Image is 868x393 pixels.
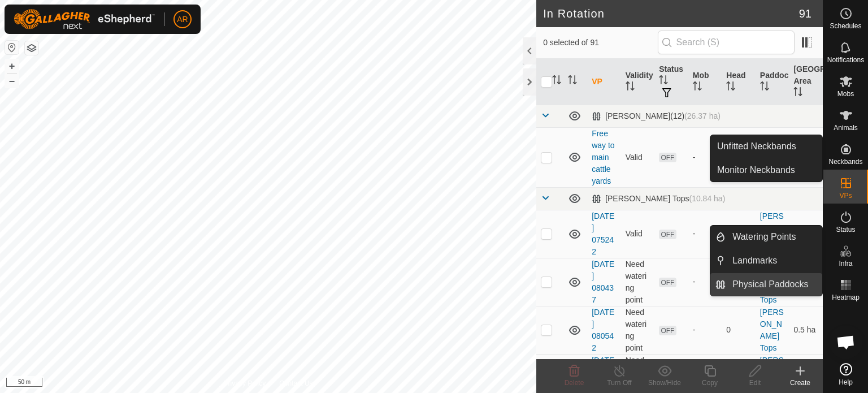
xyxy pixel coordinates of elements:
[839,379,853,386] span: Help
[789,127,823,187] td: 20.98 ha
[693,324,718,336] div: -
[5,59,19,73] button: +
[587,59,621,105] th: VP
[14,9,155,29] img: Gallagher Logo
[799,5,811,22] span: 91
[710,135,822,158] a: Unfitted Neckbands
[732,230,796,244] span: Watering Points
[789,210,823,258] td: 0.64 ha
[829,325,863,359] div: Open chat
[25,41,38,55] button: Map Layers
[710,159,822,182] a: Monitor Neckbands
[658,31,795,54] input: Search (S)
[543,37,657,49] span: 0 selected of 91
[659,326,676,335] span: OFF
[722,210,756,258] td: 0
[722,127,756,187] td: 0
[597,378,642,388] div: Turn Off
[565,379,584,387] span: Delete
[592,129,614,185] a: Free way to main cattle yards
[732,378,778,388] div: Edit
[789,59,823,105] th: [GEOGRAPHIC_DATA] Area
[621,210,655,258] td: Valid
[592,111,721,121] div: [PERSON_NAME](12)
[642,378,687,388] div: Show/Hide
[5,41,19,54] button: Reset Map
[659,230,676,239] span: OFF
[592,308,614,352] a: [DATE] 080542
[756,59,789,105] th: Paddock
[279,378,313,388] a: Contact Us
[760,260,784,304] a: [PERSON_NAME] Tops
[722,59,756,105] th: Head
[793,89,802,98] p-sorticon: Activate to sort
[659,77,668,86] p-sorticon: Activate to sort
[832,294,860,301] span: Heatmap
[693,152,718,163] div: -
[726,226,822,248] a: Watering Points
[224,378,266,388] a: Privacy Policy
[543,7,799,20] h2: In Rotation
[693,276,718,288] div: -
[693,228,718,240] div: -
[760,211,784,256] a: [PERSON_NAME] Tops
[621,306,655,354] td: Need watering point
[592,194,725,204] div: [PERSON_NAME] Tops
[654,59,688,105] th: Status
[789,306,823,354] td: 0.5 ha
[717,163,795,177] span: Monitor Neckbands
[732,278,808,291] span: Physical Paddocks
[830,23,861,29] span: Schedules
[837,90,854,97] span: Mobs
[839,192,852,199] span: VPs
[710,273,822,296] li: Physical Paddocks
[659,153,676,162] span: OFF
[834,124,858,131] span: Animals
[177,14,188,25] span: AR
[693,83,702,92] p-sorticon: Activate to sort
[621,127,655,187] td: Valid
[726,273,822,296] a: Physical Paddocks
[592,260,614,304] a: [DATE] 080437
[839,260,852,267] span: Infra
[828,158,862,165] span: Neckbands
[684,111,721,120] span: (26.37 ha)
[592,211,614,256] a: [DATE] 075242
[710,226,822,248] li: Watering Points
[823,359,868,390] a: Help
[689,194,725,203] span: (10.84 ha)
[717,140,796,153] span: Unfitted Neckbands
[836,226,855,233] span: Status
[688,59,722,105] th: Mob
[732,254,777,267] span: Landmarks
[722,306,756,354] td: 0
[5,74,19,88] button: –
[626,83,635,92] p-sorticon: Activate to sort
[726,83,735,92] p-sorticon: Activate to sort
[760,308,784,352] a: [PERSON_NAME] Tops
[710,249,822,272] li: Landmarks
[726,249,822,272] a: Landmarks
[760,83,769,92] p-sorticon: Activate to sort
[659,278,676,287] span: OFF
[827,57,864,63] span: Notifications
[687,378,732,388] div: Copy
[778,378,823,388] div: Create
[552,77,561,86] p-sorticon: Activate to sort
[568,77,577,86] p-sorticon: Activate to sort
[621,59,655,105] th: Validity
[621,258,655,306] td: Need watering point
